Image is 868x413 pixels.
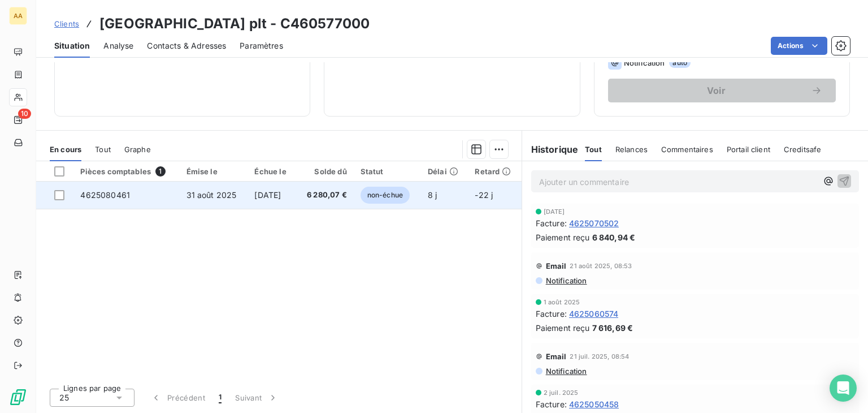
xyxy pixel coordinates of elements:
span: Analyse [103,40,133,51]
button: 1 [212,386,228,410]
span: Commentaires [661,145,713,154]
span: Email [546,352,567,361]
span: 2 juil. 2025 [544,389,579,396]
span: 21 juil. 2025, 08:54 [570,353,629,360]
span: 4625060574 [569,308,619,320]
span: Creditsafe [784,145,822,154]
span: Clients [54,19,79,28]
span: Facture : [536,217,567,229]
span: Notification [545,367,587,376]
span: 4625070502 [569,217,619,229]
div: Solde dû [303,167,346,176]
span: non-échue [361,187,410,204]
button: Précédent [144,386,212,410]
span: Tout [585,145,602,154]
span: [DATE] [544,208,565,215]
div: Échue le [254,167,289,176]
span: Paramètres [240,40,283,51]
button: Actions [771,37,827,55]
span: Portail client [727,145,770,154]
div: Délai [428,167,461,176]
div: Statut [361,167,414,176]
span: 7 616,69 € [592,322,633,334]
button: Suivant [228,386,285,410]
span: 1 [219,392,222,403]
span: Facture : [536,308,567,320]
img: Logo LeanPay [9,388,27,406]
span: 8 j [428,190,437,200]
span: Notification [624,58,665,67]
span: auto [669,58,691,68]
span: Voir [622,86,811,95]
a: Clients [54,18,79,29]
span: 4625050458 [569,398,619,410]
span: Paiement reçu [536,322,590,334]
span: Situation [54,40,90,51]
span: [DATE] [254,190,281,200]
div: AA [9,7,27,25]
span: 21 août 2025, 08:53 [570,263,632,269]
span: 10 [18,109,31,119]
h3: [GEOGRAPHIC_DATA] plt - C460577000 [99,14,370,34]
h6: Historique [522,143,579,156]
span: 6 840,94 € [592,231,636,243]
span: Graphe [124,145,151,154]
span: Email [546,261,567,270]
div: Pièces comptables [80,166,172,177]
div: Open Intercom Messenger [830,375,857,402]
div: Émise le [186,167,241,176]
span: 6 280,07 € [303,190,346,201]
span: -22 j [475,190,493,200]
span: Tout [95,145,111,154]
span: Notification [545,276,587,285]
span: Facture : [536,398,567,410]
span: 1 août 2025 [544,299,580,306]
span: Relances [615,145,648,154]
button: Voir [608,79,836,102]
span: 1 [155,166,166,177]
span: Paiement reçu [536,231,590,243]
span: En cours [50,145,81,154]
span: 4625080461 [80,190,130,200]
div: Retard [475,167,514,176]
span: 25 [59,392,69,403]
span: 31 août 2025 [186,190,237,200]
span: Contacts & Adresses [147,40,226,51]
